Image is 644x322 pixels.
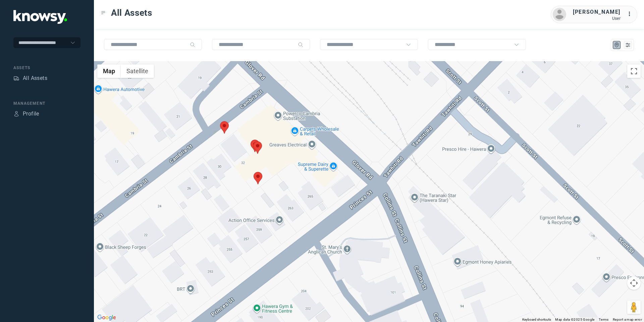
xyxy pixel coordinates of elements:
button: Drag Pegman onto the map to open Street View [627,301,641,314]
div: Search [190,42,195,47]
div: Assets [13,75,19,81]
div: User [573,16,621,21]
img: avatar.png [553,8,566,21]
div: : [627,10,635,19]
img: Application Logo [13,10,67,24]
div: Toggle Menu [101,10,106,15]
div: List [625,42,631,48]
tspan: ... [628,11,634,16]
button: Toggle fullscreen view [627,64,641,78]
div: : [627,10,635,18]
div: All Assets [23,74,47,82]
button: Map camera controls [627,276,641,290]
button: Keyboard shortcuts [522,317,551,322]
a: Report a map error [613,318,642,321]
div: Profile [13,111,19,117]
div: Management [13,100,80,106]
span: Map data ©2025 Google [555,318,594,321]
button: Show satellite imagery [121,64,154,78]
div: Search [298,42,303,47]
span: All Assets [111,7,152,19]
img: Google [96,313,118,322]
div: Map [614,42,620,48]
div: Profile [23,110,39,118]
button: Show street map [97,64,121,78]
div: Assets [13,65,80,71]
a: Open this area in Google Maps (opens a new window) [96,313,118,322]
div: [PERSON_NAME] [573,8,621,16]
a: ProfileProfile [13,110,39,118]
a: Terms (opens in new tab) [599,318,609,321]
a: AssetsAll Assets [13,74,47,82]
